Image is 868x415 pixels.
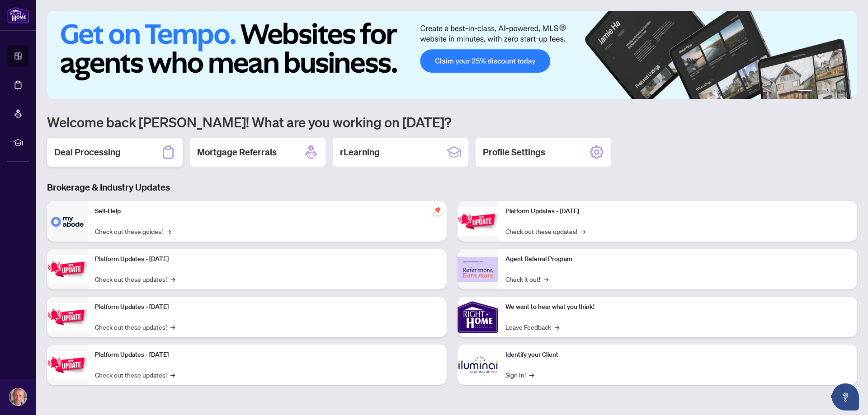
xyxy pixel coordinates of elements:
[95,254,439,264] p: Platform Updates - [DATE]
[816,90,819,93] button: 2
[170,274,175,284] span: →
[170,322,175,332] span: →
[505,226,585,236] a: Check out these updates!→
[47,11,857,99] img: Slide 0
[458,345,498,385] img: Identify your Client
[170,370,175,380] span: →
[14,23,22,31] img: website_grey.svg
[581,226,585,236] span: →
[95,350,439,360] p: Platform Updates - [DATE]
[95,206,439,216] p: Self-Help
[100,53,152,59] div: Keywords by Traffic
[505,322,559,332] a: Leave Feedback→
[505,302,850,312] p: We want to hear what you think!
[197,146,277,159] h2: Mortgage Referrals
[505,370,534,380] a: Sign In!→
[34,53,81,59] div: Domain Overview
[95,370,175,380] a: Check out these updates!→
[529,370,534,380] span: →
[832,383,859,410] button: Open asap
[47,201,88,242] img: Self-Help
[47,351,88,379] img: Platform Updates - July 8, 2025
[95,302,439,312] p: Platform Updates - [DATE]
[47,303,88,331] img: Platform Updates - July 21, 2025
[166,226,171,236] span: →
[555,322,559,332] span: →
[505,350,850,360] p: Identify your Client
[844,90,848,93] button: 6
[823,90,826,93] button: 3
[458,257,498,282] img: Agent Referral Program
[483,146,545,159] h2: Profile Settings
[95,322,175,332] a: Check out these updates!→
[505,274,548,284] a: Check it out!→
[340,146,380,159] h2: rLearning
[505,254,850,264] p: Agent Referral Program
[797,90,812,93] button: 1
[9,388,27,406] img: Profile Icon
[95,274,175,284] a: Check out these updates!→
[24,52,32,60] img: tab_domain_overview_orange.svg
[432,205,443,215] span: pushpin
[505,206,850,216] p: Platform Updates - [DATE]
[544,274,548,284] span: →
[830,90,834,93] button: 4
[458,207,498,236] img: Platform Updates - June 23, 2025
[14,14,22,22] img: logo_orange.svg
[837,90,841,93] button: 5
[95,226,171,236] a: Check out these guides!→
[47,113,857,131] h1: Welcome back [PERSON_NAME]! What are you working on [DATE]?
[54,146,121,159] h2: Deal Processing
[24,23,150,31] div: Domain: [PERSON_NAME][DOMAIN_NAME]
[458,297,498,337] img: We want to hear what you think!
[25,14,44,22] div: v 4.0.25
[90,52,97,60] img: tab_keywords_by_traffic_grey.svg
[47,255,88,284] img: Platform Updates - September 16, 2025
[7,7,29,23] img: logo
[47,181,857,194] h3: Brokerage & Industry Updates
